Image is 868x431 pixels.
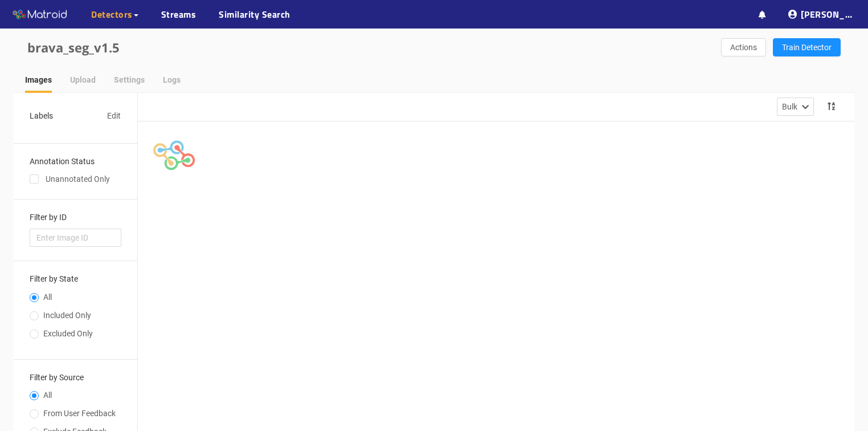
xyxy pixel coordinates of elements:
[25,74,52,86] div: Images
[219,7,290,21] a: Similarity Search
[70,74,96,86] div: Upload
[30,229,121,247] input: Enter Image ID
[39,409,120,418] span: From User Feedback
[39,311,96,320] span: Included Only
[30,157,121,166] h3: Annotation Status
[107,107,121,125] button: Edit
[163,74,181,86] div: Logs
[30,173,121,185] div: Unannotated Only
[27,38,434,58] div: brava_seg_v1.5
[114,74,145,86] div: Settings
[30,275,121,283] h3: Filter by State
[721,38,766,56] button: Actions
[161,7,196,21] a: Streams
[30,373,121,382] h3: Filter by Source
[782,100,797,113] div: Bulk
[730,41,757,54] span: Actions
[30,109,53,122] div: Labels
[782,41,832,54] span: Train Detector
[107,109,121,122] span: Edit
[773,38,841,56] button: Train Detector
[39,329,97,338] span: Excluded Only
[39,391,56,400] span: All
[30,213,121,222] h3: Filter by ID
[11,6,68,23] img: Matroid logo
[91,7,133,21] span: Detectors
[39,292,56,302] span: All
[777,97,814,116] button: Bulk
